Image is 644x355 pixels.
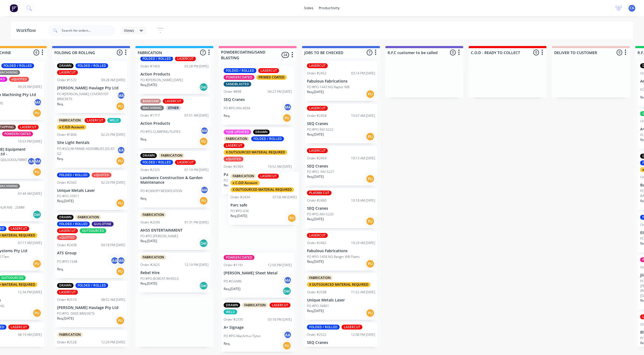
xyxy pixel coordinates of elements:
div: Workflow [16,27,38,34]
input: Search for orders... [62,25,115,36]
img: Factory [10,4,18,12]
span: CA [630,6,634,11]
div: productivity [316,4,343,12]
div: sales [302,4,316,12]
span: Views [124,28,134,33]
